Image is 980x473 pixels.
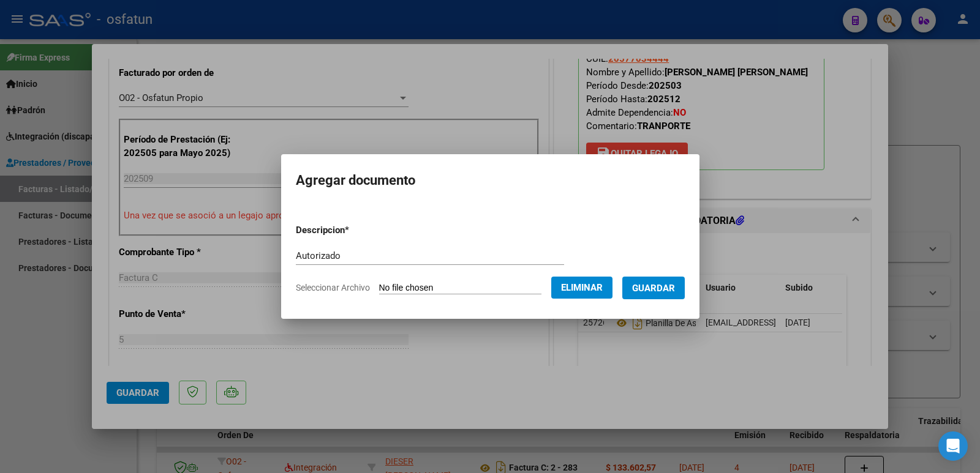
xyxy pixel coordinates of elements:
p: Descripcion [296,223,413,237]
span: Eliminar [561,282,603,293]
div: Open Intercom Messenger [938,431,968,461]
button: Guardar [622,277,685,299]
h2: Agregar documento [296,169,685,192]
span: Guardar [632,283,675,294]
button: Eliminar [551,277,612,299]
span: Seleccionar Archivo [296,283,370,292]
